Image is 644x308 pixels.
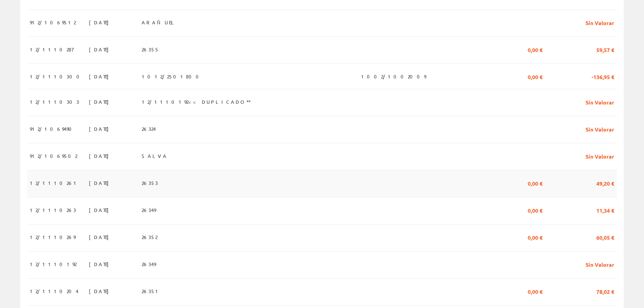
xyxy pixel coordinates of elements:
span: 11,34 € [596,204,614,216]
span: Sin Valorar [586,123,614,135]
span: -136,95 € [592,71,614,82]
span: 0,00 € [528,285,543,297]
span: 60,05 € [596,231,614,243]
span: [DATE] [89,44,112,55]
span: Sin Valorar [586,96,614,108]
span: 1012/2501800 [142,71,203,82]
span: 912/1069512 [30,17,76,28]
span: [DATE] [89,150,112,162]
span: 12/1110303 [30,96,79,108]
span: 12/1110204 [30,285,78,297]
span: 912/1069502 [30,150,77,162]
span: 0,00 € [528,71,543,82]
span: 12/1110192<< DUPLICADO** [142,96,251,108]
span: 0,00 € [528,177,543,189]
span: 26352 [142,231,157,243]
span: 26351 [142,285,161,297]
span: 12/1110192 [30,258,76,270]
span: 12/1110300 [30,71,84,82]
span: 0,00 € [528,204,543,216]
span: 26324 [142,123,156,135]
span: [DATE] [89,17,112,28]
span: 26349 [142,258,156,270]
span: 12/1110287 [30,44,73,55]
span: Sin Valorar [586,17,614,28]
span: 12/1110269 [30,231,75,243]
span: 26349 [142,204,156,216]
span: [DATE] [89,231,112,243]
span: 26355 [142,44,159,55]
span: 26353 [142,177,158,189]
span: ARAÑUEL [142,17,177,28]
span: 78,02 € [596,285,614,297]
span: [DATE] [89,71,112,82]
span: [DATE] [89,285,112,297]
span: 0,00 € [528,231,543,243]
span: [DATE] [89,177,112,189]
span: [DATE] [89,204,112,216]
span: 59,57 € [596,44,614,55]
span: Sin Valorar [586,258,614,270]
span: 0,00 € [528,44,543,55]
span: 12/1110261 [30,177,79,189]
span: 12/1110263 [30,204,76,216]
span: Sin Valorar [586,150,614,162]
span: 49,20 € [596,177,614,189]
span: 1002/1002009 [361,71,426,82]
span: [DATE] [89,123,112,135]
span: [DATE] [89,258,112,270]
span: SALVA [142,150,168,162]
span: 912/1069490 [30,123,76,135]
span: [DATE] [89,96,112,108]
